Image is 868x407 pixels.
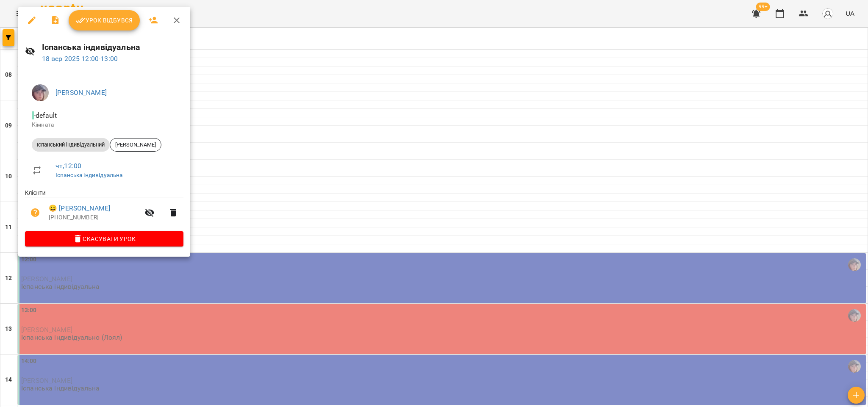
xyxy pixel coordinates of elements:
[25,231,183,246] button: Скасувати Урок
[75,15,133,25] span: Урок відбувся
[32,84,49,101] img: c9ec0448b3d9a64ed7ecc1c82827b828.jpg
[42,41,183,54] h6: Іспанська індивідуальна
[110,141,161,149] span: [PERSON_NAME]
[49,203,110,213] a: 😀 [PERSON_NAME]
[49,213,139,222] p: [PHONE_NUMBER]
[32,141,110,149] span: Іспанський індивідуальний
[69,10,140,30] button: Урок відбувся
[55,89,107,97] a: [PERSON_NAME]
[42,55,118,63] a: 18 вер 2025 12:00-13:00
[55,162,81,170] a: чт , 12:00
[32,234,177,244] span: Скасувати Урок
[25,188,183,231] ul: Клієнти
[110,138,161,152] div: [PERSON_NAME]
[32,121,177,129] p: Кімната
[25,202,45,223] button: Візит ще не сплачено. Додати оплату?
[55,172,122,178] a: Іспанська індивідуальна
[32,111,58,119] span: - default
